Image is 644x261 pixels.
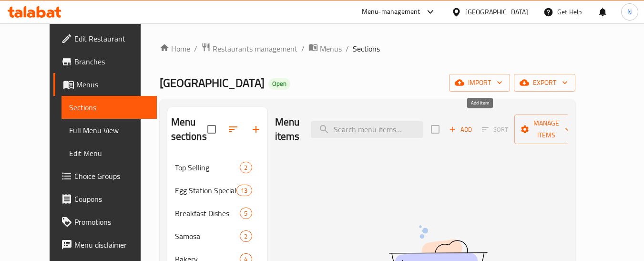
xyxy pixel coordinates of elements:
span: Coupons [74,193,150,205]
div: [GEOGRAPHIC_DATA] [465,7,528,17]
button: export [514,74,575,92]
span: Menus [76,79,150,90]
a: Choice Groups [53,165,157,188]
span: 13 [237,186,251,195]
span: Choice Groups [74,170,150,182]
a: Edit Restaurant [53,27,157,50]
span: Manage items [522,117,571,141]
a: Menus [53,73,157,96]
span: Menus [320,43,342,54]
span: export [521,77,568,89]
span: Branches [74,56,150,67]
span: Restaurants management [213,43,297,54]
span: N [627,7,632,17]
a: Promotions [53,210,157,233]
input: search [311,121,423,138]
h2: Menu items [275,115,300,144]
div: items [240,162,252,173]
span: 2 [240,232,251,241]
span: Add [448,124,473,135]
span: Breakfast Dishes [175,208,240,219]
span: [GEOGRAPHIC_DATA] [160,72,265,94]
a: Home [160,43,190,54]
button: import [449,74,510,92]
span: Edit Menu [69,147,150,159]
span: Promotions [74,216,150,228]
div: Open [268,78,290,90]
a: Full Menu View [61,119,157,142]
a: Coupons [53,188,157,210]
div: Breakfast Dishes5 [167,202,267,225]
h2: Menu sections [171,115,207,144]
div: Menu-management [362,6,420,18]
span: Sections [69,102,150,113]
div: Egg Station Specials13 [167,179,267,202]
div: items [236,185,252,196]
span: Egg Station Specials [175,185,237,196]
a: Branches [53,50,157,73]
span: import [457,77,502,89]
div: Top Selling2 [167,156,267,179]
span: 2 [240,163,251,172]
a: Edit Menu [61,142,157,165]
a: Sections [61,96,157,119]
span: Sections [353,43,380,54]
span: Samosa [175,230,240,242]
button: Add [445,122,476,137]
a: Menus [308,42,342,55]
span: Top Selling [175,162,240,173]
li: / [301,43,305,54]
a: Restaurants management [201,42,297,55]
div: Samosa2 [167,225,267,248]
div: items [240,230,252,242]
span: Open [268,80,290,88]
button: Manage items [514,115,578,144]
li: / [346,43,349,54]
a: Menu disclaimer [53,233,157,256]
span: Menu disclaimer [74,239,150,251]
span: 5 [240,209,251,218]
li: / [194,43,197,54]
span: Full Menu View [69,125,150,136]
nav: breadcrumb [160,42,575,55]
span: Edit Restaurant [74,33,150,44]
